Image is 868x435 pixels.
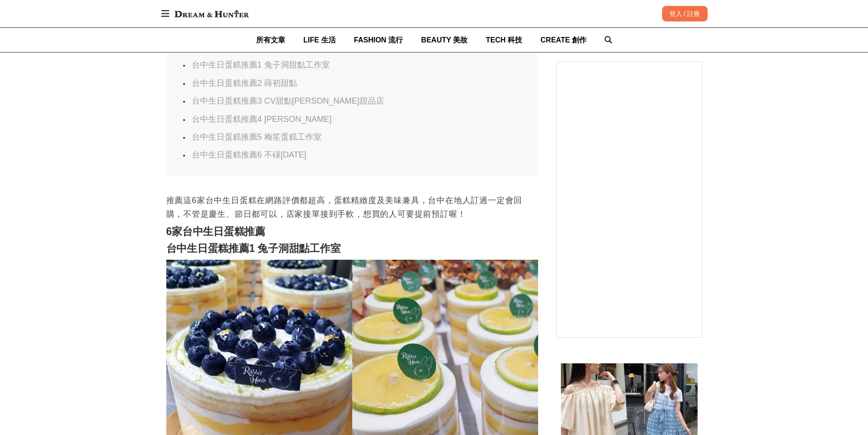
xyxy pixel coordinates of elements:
a: 所有文章 [256,28,285,52]
span: CREATE 創作 [540,36,586,44]
span: FASHION 流行 [354,36,403,44]
a: 台中生日蛋糕推薦2 蒔初甜點 [192,79,297,88]
a: BEAUTY 美妝 [421,28,467,52]
a: FASHION 流行 [354,28,403,52]
span: LIFE 生活 [303,36,336,44]
div: 登入 / 註冊 [662,6,708,21]
a: CREATE 創作 [540,28,586,52]
p: 推薦這6家台中生日蛋糕在網路評價都超高，蛋糕精緻度及美味兼具，台中在地人訂過一定會回購，不管是慶生、節日都可以，店家接單接到手軟，想買的人可要提前預訂喔！ [166,194,538,221]
a: TECH 科技 [486,28,522,52]
a: 台中生日蛋糕推薦1 兔子洞甜點工作室 [192,60,330,69]
span: BEAUTY 美妝 [421,36,467,44]
strong: 台中生日蛋糕推薦1 兔子洞甜點工作室 [166,242,341,254]
span: TECH 科技 [486,36,522,44]
a: 台中生日蛋糕推薦3 CV甜點[PERSON_NAME]甜品店 [192,96,384,105]
a: LIFE 生活 [303,28,336,52]
strong: 6家台中生日蛋糕推薦 [166,225,266,237]
a: 台中生日蛋糕推薦6 不碌[DATE] [192,150,307,159]
span: 所有文章 [256,36,285,44]
a: 台中生日蛋糕推薦5 梅笙蛋糕工作室 [192,132,322,142]
a: 台中生日蛋糕推薦4 [PERSON_NAME] [192,115,332,124]
img: Dream & Hunter [170,5,253,22]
